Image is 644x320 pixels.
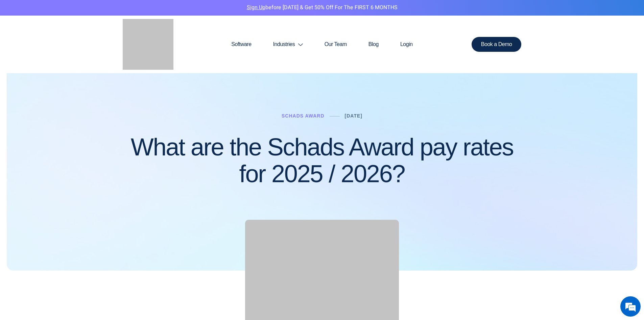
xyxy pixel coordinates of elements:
[220,28,262,61] a: Software
[472,37,522,52] a: Book a Demo
[123,134,522,187] h1: What are the Schads Award pay rates for 2025 / 2026?
[5,3,639,12] p: before [DATE] & Get 50% Off for the FIRST 6 MONTHS
[282,113,325,119] a: Schads Award
[314,28,358,61] a: Our Team
[481,42,512,47] span: Book a Demo
[262,28,314,61] a: Industries
[389,28,424,61] a: Login
[345,113,362,119] a: [DATE]
[247,3,265,12] a: Sign Up
[358,28,389,61] a: Blog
